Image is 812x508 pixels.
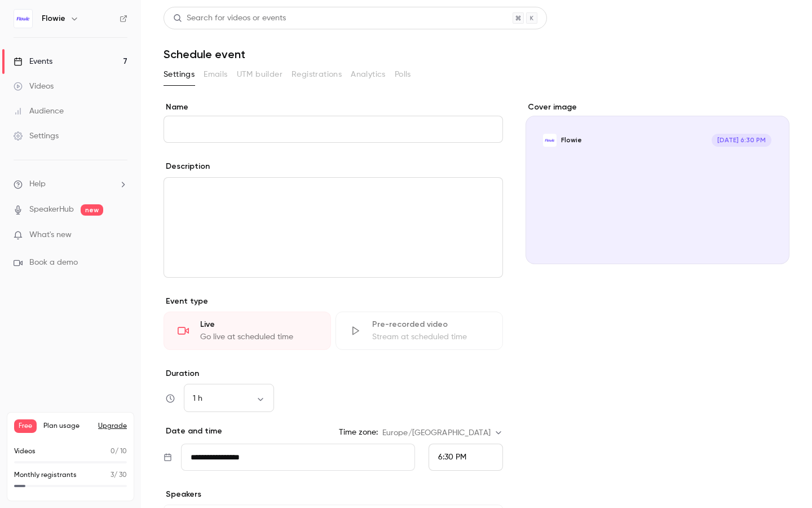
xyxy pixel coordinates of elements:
[164,312,331,350] div: LiveGo live at scheduled time
[111,446,127,457] p: / 10
[351,69,386,81] span: Analytics
[526,102,789,113] label: Cover image
[200,319,317,330] div: Live
[372,331,489,343] div: Stream at scheduled time
[184,393,274,404] div: 1 h
[339,427,378,438] label: Time zone:
[164,161,210,172] label: Description
[42,13,65,24] h6: Flowie
[81,204,103,216] span: new
[14,106,64,117] div: Audience
[382,427,503,439] div: Europe/[GEOGRAPHIC_DATA]
[14,470,77,480] p: Monthly registrants
[14,56,52,67] div: Events
[14,130,59,142] div: Settings
[429,444,503,471] div: From
[372,319,489,330] div: Pre-recorded video
[164,102,503,113] label: Name
[336,312,503,350] div: Pre-recorded videoStream at scheduled time
[438,453,466,461] span: 6:30 PM
[164,178,502,277] div: editor
[164,47,789,61] h1: Schedule event
[29,204,74,216] a: SpeakerHub
[14,178,127,190] li: help-dropdown-opener
[526,102,789,264] section: Cover image
[111,470,127,480] p: / 30
[98,422,127,431] button: Upgrade
[14,419,37,433] span: Free
[43,422,91,431] span: Plan usage
[164,426,222,437] p: Date and time
[14,10,32,28] img: Flowie
[114,230,127,240] iframe: Noticeable Trigger
[29,229,72,241] span: What's new
[111,472,114,479] span: 3
[14,81,54,92] div: Videos
[164,177,503,278] section: description
[237,69,283,81] span: UTM builder
[164,489,503,500] p: Speakers
[14,446,36,457] p: Videos
[173,12,286,24] div: Search for videos or events
[164,296,503,307] p: Event type
[200,331,317,343] div: Go live at scheduled time
[395,69,411,81] span: Polls
[164,65,195,84] button: Settings
[164,368,503,379] label: Duration
[204,69,227,81] span: Emails
[29,257,78,269] span: Book a demo
[292,69,342,81] span: Registrations
[29,178,46,190] span: Help
[111,448,115,455] span: 0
